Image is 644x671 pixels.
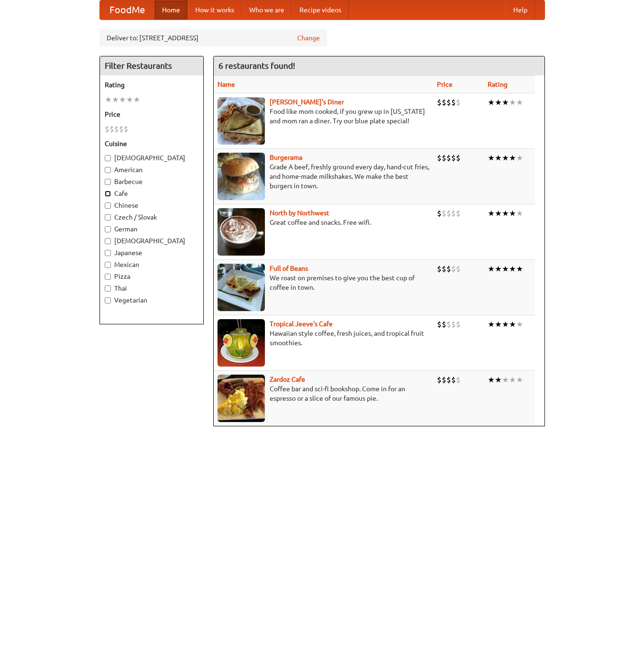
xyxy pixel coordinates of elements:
[105,177,199,186] label: Barbecue
[451,208,456,219] li: $
[495,153,502,163] li: ★
[270,209,329,217] a: North by Northwest
[218,208,265,256] img: north.jpg
[270,154,302,161] a: Burgerama
[218,264,265,311] img: beans.jpg
[502,375,509,385] li: ★
[516,208,523,219] li: ★
[105,153,199,163] label: [DEMOGRAPHIC_DATA]
[442,375,446,385] li: $
[509,264,516,274] li: ★
[105,179,111,185] input: Barbecue
[218,107,429,126] p: Food like mom cooked, if you grew up in [US_STATE] and mom ran a diner. Try our blue plate special!
[270,265,308,272] a: Full of Beans
[218,81,235,88] a: Name
[124,124,128,134] li: $
[442,153,446,163] li: $
[437,208,442,219] li: $
[100,0,154,19] a: FoodMe
[495,319,502,330] li: ★
[437,375,442,385] li: $
[105,214,111,221] input: Czech / Slovak
[105,155,111,161] input: [DEMOGRAPHIC_DATA]
[446,153,451,163] li: $
[297,33,320,43] a: Change
[218,61,295,70] ng-pluralize: 6 restaurants found!
[442,319,446,330] li: $
[509,153,516,163] li: ★
[446,264,451,274] li: $
[109,124,114,134] li: $
[218,329,429,348] p: Hawaiian style coffee, fresh juices, and tropical fruit smoothies.
[456,375,461,385] li: $
[437,264,442,274] li: $
[488,375,495,385] li: ★
[502,264,509,274] li: ★
[488,208,495,219] li: ★
[437,81,453,88] a: Price
[100,29,327,46] div: Deliver to: [STREET_ADDRESS]
[451,319,456,330] li: $
[119,124,124,134] li: $
[105,285,111,292] input: Thai
[456,264,461,274] li: $
[105,139,199,148] h5: Cuisine
[495,264,502,274] li: ★
[105,189,199,198] label: Cafe
[242,0,292,19] a: Who we are
[105,226,111,232] input: German
[105,260,199,269] label: Mexican
[495,375,502,385] li: ★
[105,297,111,303] input: Vegetarian
[488,97,495,108] li: ★
[105,238,111,244] input: [DEMOGRAPHIC_DATA]
[495,208,502,219] li: ★
[105,262,111,268] input: Mexican
[270,320,333,328] a: Tropical Jeeve's Cafe
[100,56,203,75] h4: Filter Restaurants
[495,97,502,108] li: ★
[506,0,535,19] a: Help
[502,319,509,330] li: ★
[456,153,461,163] li: $
[105,124,109,134] li: $
[105,236,199,246] label: [DEMOGRAPHIC_DATA]
[437,153,442,163] li: $
[105,212,199,222] label: Czech / Slovak
[188,0,242,19] a: How it works
[105,191,111,197] input: Cafe
[502,153,509,163] li: ★
[119,94,126,105] li: ★
[105,165,199,175] label: American
[105,274,111,280] input: Pizza
[126,94,133,105] li: ★
[451,264,456,274] li: $
[442,208,446,219] li: $
[105,272,199,281] label: Pizza
[516,264,523,274] li: ★
[502,97,509,108] li: ★
[270,376,305,383] a: Zardoz Cafe
[456,97,461,108] li: $
[105,295,199,305] label: Vegetarian
[442,264,446,274] li: $
[105,202,111,209] input: Chinese
[105,250,111,256] input: Japanese
[218,273,429,292] p: We roast on premises to give you the best cup of coffee in town.
[105,80,199,90] h5: Rating
[218,153,265,200] img: burgerama.jpg
[446,375,451,385] li: $
[456,208,461,219] li: $
[446,97,451,108] li: $
[112,94,119,105] li: ★
[218,162,429,191] p: Grade A beef, freshly ground every day, hand-cut fries, and home-made milkshakes. We make the bes...
[488,319,495,330] li: ★
[437,319,442,330] li: $
[105,167,111,173] input: American
[502,208,509,219] li: ★
[105,201,199,210] label: Chinese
